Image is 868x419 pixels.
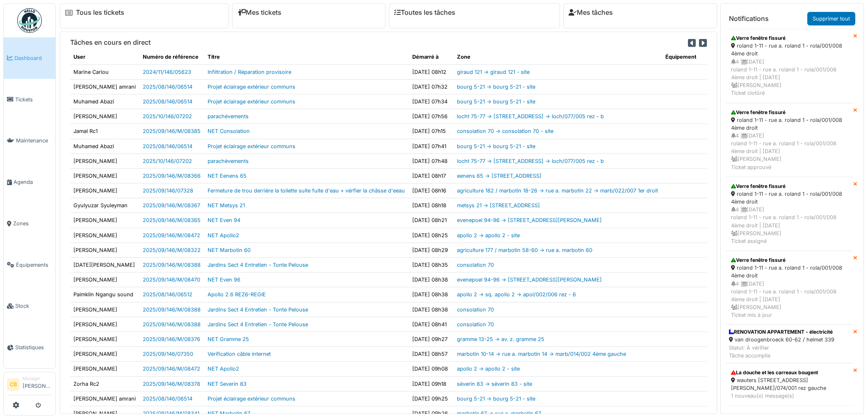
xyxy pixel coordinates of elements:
[457,188,658,194] a: agriculture 182 / marbotin 18-26 -> rue a. marbotin 22 -> marb/022/007 1er droit
[143,262,201,268] a: 2025/09/146/M/08388
[409,376,454,391] td: [DATE] 09h18
[70,258,139,272] td: [DATE][PERSON_NAME]
[409,228,454,243] td: [DATE] 08h25
[731,392,848,400] div: 1 nouveau(x) message(s)
[409,64,454,79] td: [DATE] 08h12
[726,363,853,406] a: La douche et les carreaux bougent wauters [STREET_ADDRESS][PERSON_NAME]/074/001 rez gauche 1 nouv...
[454,50,662,64] th: Zone
[208,158,249,164] a: parachèvements
[70,153,139,168] td: [PERSON_NAME]
[4,161,55,203] a: Agenda
[208,128,250,134] a: NET Consolation
[208,262,308,268] a: Jardins Sect 4 Entretien - Tonte Pelouse
[409,362,454,376] td: [DATE] 09h08
[208,321,308,327] a: Jardins Sect 4 Entretien - Tonte Pelouse
[208,113,249,119] a: parachèvements
[394,9,455,16] a: Toutes les tâches
[409,79,454,94] td: [DATE] 07h32
[729,15,769,23] h6: Notifications
[208,396,295,402] a: Projet éclairage extérieur communs
[143,232,200,238] a: 2025/09/146/M/08472
[208,232,239,238] a: NET Apollo2
[208,143,295,149] a: Projet éclairage extérieur communs
[208,188,405,194] a: Fermeture de trou derrière la toilette suite fuite d'eau + vérfier la châsse d'eeau
[208,366,239,372] a: NET Apollo2
[143,69,191,75] a: 2024/11/146/05623
[238,9,281,16] a: Mes tickets
[4,244,55,286] a: Équipements
[457,158,604,164] a: locht 75-77 -> [STREET_ADDRESS] -> loch/077/005 rez - b
[143,143,192,149] a: 2025/08/146/06514
[731,109,848,116] div: Verre fenêtre fissuré
[409,317,454,332] td: [DATE] 08h41
[409,213,454,228] td: [DATE] 08h21
[70,391,139,406] td: [PERSON_NAME] amrani
[457,381,532,387] a: séverin 83 -> séverin 83 - site
[457,351,626,357] a: marbotin 10-14 -> rue a. marbotin 14 -> marb/014/002 4ème gauche
[409,168,454,183] td: [DATE] 08h17
[457,321,494,327] a: consolation 70
[409,109,454,124] td: [DATE] 07h56
[13,220,52,227] span: Zones
[731,376,848,392] div: wauters [STREET_ADDRESS][PERSON_NAME]/074/001 rez gauche
[208,410,250,417] a: NET Marbotin 67
[70,64,139,79] td: Marine Cariou
[731,206,848,245] div: 4 | [DATE] roland 1-11 - rue a. roland 1 - rola/001/008 4ème droit | [DATE] [PERSON_NAME] Ticket ...
[143,351,193,357] a: 2025/09/146/07350
[143,113,192,119] a: 2025/10/146/07202
[4,327,55,368] a: Statistiques
[143,173,201,179] a: 2025/09/146/M/08366
[409,391,454,406] td: [DATE] 09h25
[70,213,139,228] td: [PERSON_NAME]
[143,247,201,253] a: 2025/09/146/M/08322
[457,247,592,253] a: agriculture 177 / marbotin 58-60 -> rue a. marbotin 60
[409,302,454,317] td: [DATE] 08h38
[23,375,52,393] li: [PERSON_NAME]
[15,343,52,351] span: Statistiques
[70,272,139,287] td: [PERSON_NAME]
[70,243,139,257] td: [PERSON_NAME]
[143,307,201,313] a: 2025/09/146/M/08388
[70,198,139,213] td: Gyulyuzar Syuleyman
[457,336,544,342] a: gramme 13-25 -> av. z. gramme 25
[70,317,139,332] td: [PERSON_NAME]
[16,261,52,269] span: Équipements
[143,202,200,208] a: 2025/09/146/M/08367
[208,307,308,313] a: Jardins Sect 4 Entretien - Tonte Pelouse
[4,286,55,327] a: Stock
[143,336,200,342] a: 2025/09/146/M/08376
[731,369,848,376] div: La douche et les carreaux bougent
[409,347,454,362] td: [DATE] 08h57
[70,347,139,362] td: [PERSON_NAME]
[208,381,247,387] a: NET Severin 83
[457,366,520,372] a: apollo 2 -> apollo 2 - site
[4,120,55,162] a: Maintenance
[4,203,55,244] a: Zones
[70,287,139,302] td: Paimklin Ngangu sound
[143,277,200,283] a: 2025/09/146/M/08470
[457,113,604,119] a: locht 75-77 -> [STREET_ADDRESS] -> loch/077/005 rez - b
[457,291,576,298] a: apollo 2 -> sq. apollo 2 -> apol/002/006 rez - 6
[569,9,613,16] a: Mes tâches
[16,137,52,144] span: Maintenance
[70,332,139,346] td: [PERSON_NAME]
[457,217,602,223] a: evenepoel 94-96 -> [STREET_ADDRESS][PERSON_NAME]
[208,351,271,357] a: Vérification câble internet
[729,336,834,343] div: van droogenbroeck 60-62 / helmet 339
[457,202,540,208] a: metsys 21 -> [STREET_ADDRESS]
[143,217,201,223] a: 2025/09/146/M/08365
[409,272,454,287] td: [DATE] 08h38
[70,139,139,153] td: Muhamed Abazi
[143,291,192,298] a: 2025/08/146/06512
[4,37,55,79] a: Dashboard
[457,307,494,313] a: consolation 70
[70,362,139,376] td: [PERSON_NAME]
[70,228,139,243] td: [PERSON_NAME]
[15,96,52,103] span: Tickets
[7,375,52,395] a: CB Manager[PERSON_NAME]
[457,232,520,238] a: apollo 2 -> apollo 2 - site
[457,410,541,417] a: marbotin 67 -> rue a. marbotin 67
[70,168,139,183] td: [PERSON_NAME]
[14,54,52,62] span: Dashboard
[457,396,535,402] a: bourg 5-21 -> bourg 5-21 - site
